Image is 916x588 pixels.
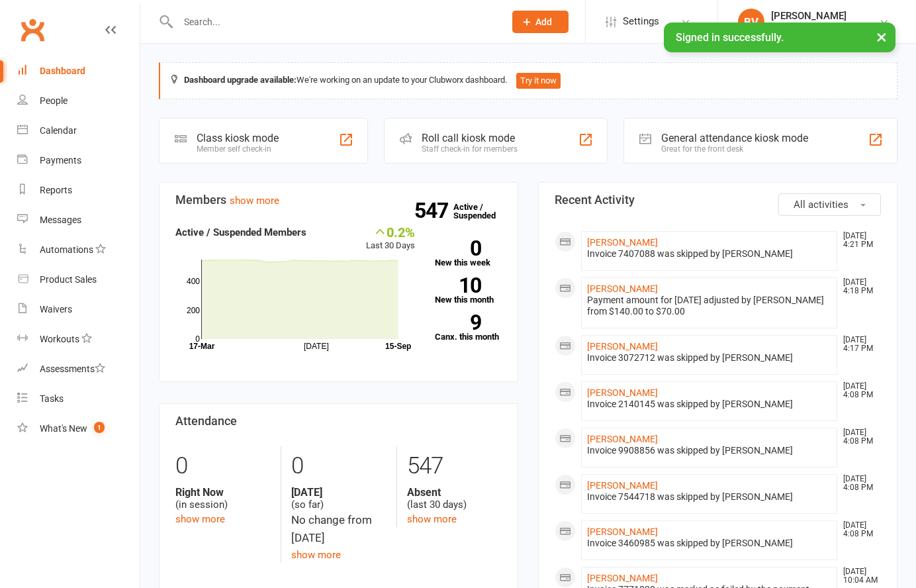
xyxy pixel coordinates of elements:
div: Automations [40,244,93,255]
div: Staff check-in for members [422,144,518,154]
strong: [DATE] [291,486,386,499]
div: People [40,95,68,106]
a: Dashboard [17,56,140,86]
time: [DATE] 10:04 AM [837,567,880,585]
div: PUMPT 24/7 [771,22,847,34]
a: [PERSON_NAME] [587,434,658,444]
a: 547Active / Suspended [453,193,512,230]
div: Class kiosk mode [197,132,279,144]
a: 10New this month [435,277,502,304]
div: We're working on an update to your Clubworx dashboard. [159,62,897,99]
div: Roll call kiosk mode [422,132,518,144]
a: show more [291,549,341,561]
a: show more [230,195,279,207]
span: All activities [794,199,848,211]
div: [PERSON_NAME] [771,10,847,22]
div: 547 [407,446,502,486]
div: Invoice 7544718 was skipped by [PERSON_NAME] [587,491,831,503]
a: Clubworx [16,13,49,46]
a: People [17,86,140,116]
time: [DATE] 4:21 PM [837,232,880,249]
a: 0New this week [435,240,502,267]
a: show more [175,513,225,525]
div: Calendar [40,125,77,136]
a: Calendar [17,116,140,146]
h3: Members [175,193,502,207]
time: [DATE] 4:08 PM [837,382,880,399]
a: show more [407,513,457,525]
div: Invoice 3460985 was skipped by [PERSON_NAME] [587,538,831,549]
a: Automations [17,235,140,265]
a: Product Sales [17,265,140,295]
strong: Active / Suspended Members [175,226,306,238]
a: [PERSON_NAME] [587,237,658,248]
a: [PERSON_NAME] [587,480,658,491]
strong: 10 [435,275,481,295]
div: Invoice 7407088 was skipped by [PERSON_NAME] [587,248,831,260]
div: Tasks [40,393,64,404]
a: Payments [17,146,140,175]
div: BV [738,9,764,35]
div: General attendance kiosk mode [661,132,808,144]
div: Messages [40,215,81,225]
time: [DATE] 4:08 PM [837,475,880,492]
a: Waivers [17,295,140,324]
strong: Absent [407,486,502,499]
div: (in session) [175,486,271,511]
div: Member self check-in [197,144,279,154]
div: Last 30 Days [366,224,415,253]
h3: Recent Activity [555,193,881,207]
div: (last 30 days) [407,486,502,511]
div: No change from [DATE] [291,511,386,547]
strong: Dashboard upgrade available: [184,75,297,85]
div: Workouts [40,334,79,344]
strong: 9 [435,313,481,332]
input: Search... [174,13,495,31]
div: Dashboard [40,66,85,76]
time: [DATE] 4:08 PM [837,428,880,446]
a: [PERSON_NAME] [587,526,658,537]
a: What's New1 [17,414,140,444]
a: 9Canx. this month [435,315,502,341]
button: Add [512,11,569,33]
div: Invoice 2140145 was skipped by [PERSON_NAME] [587,399,831,410]
strong: Right Now [175,486,271,499]
strong: 547 [414,201,453,220]
div: Great for the front desk [661,144,808,154]
div: (so far) [291,486,386,511]
a: Messages [17,205,140,235]
h3: Attendance [175,415,502,428]
time: [DATE] 4:17 PM [837,336,880,353]
a: [PERSON_NAME] [587,341,658,352]
span: Settings [623,7,659,36]
span: 1 [94,422,105,433]
a: [PERSON_NAME] [587,283,658,294]
strong: 0 [435,238,481,258]
div: Payment amount for [DATE] adjusted by [PERSON_NAME] from $140.00 to $70.00 [587,295,831,317]
div: 0 [291,446,386,486]
button: All activities [778,193,881,216]
time: [DATE] 4:18 PM [837,278,880,295]
time: [DATE] 4:08 PM [837,521,880,538]
div: Waivers [40,304,72,315]
div: 0 [175,446,271,486]
div: Invoice 3072712 was skipped by [PERSON_NAME] [587,352,831,364]
a: Assessments [17,354,140,384]
div: What's New [40,423,87,434]
div: Product Sales [40,274,97,285]
div: Assessments [40,364,105,374]
a: [PERSON_NAME] [587,387,658,398]
a: Workouts [17,324,140,354]
div: 0.2% [366,224,415,239]
div: Payments [40,155,81,166]
button: × [870,23,893,51]
button: Try it now [516,73,561,89]
span: Signed in successfully. [676,31,784,44]
a: Reports [17,175,140,205]
div: Invoice 9908856 was skipped by [PERSON_NAME] [587,445,831,456]
a: Tasks [17,384,140,414]
div: Reports [40,185,72,195]
span: Add [535,17,552,27]
a: [PERSON_NAME] [587,573,658,583]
